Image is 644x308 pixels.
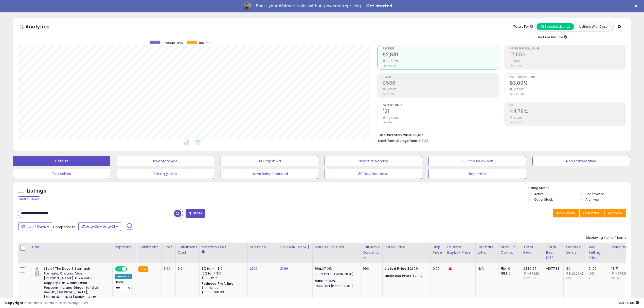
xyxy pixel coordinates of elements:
div: $21.97 [385,274,427,278]
div: Include Returns [531,34,573,40]
div: Fulfillment Cost [178,245,197,255]
span: Ordered Items [383,104,499,107]
small: Prev: 180 [383,121,392,124]
div: Clear All Filters [18,196,40,201]
div: 25.71 [611,276,632,280]
div: 18.71 [611,266,632,271]
b: Lily of The Desert Stomach Formula, Organic Aloe [PERSON_NAME] Juice with Slippery Elm, Chamomile... [44,266,105,305]
b: Business Price: [385,273,413,278]
button: Top Sellers [13,169,110,179]
span: Revenue (prev) [162,41,185,45]
a: Terms of Use [43,300,65,305]
button: Needs to Reprice [325,156,422,166]
small: 0.00% [510,59,520,63]
div: BB Share 24h. [478,245,496,255]
div: Markup on Cost [315,245,359,250]
div: Boost your Walmart sales with AI-powered repricing. [256,4,362,9]
div: Totals For [513,24,533,29]
div: [PERSON_NAME] [280,245,310,250]
div: % [315,279,357,288]
label: Deactivated [585,192,604,196]
b: Total Inventory Value: [378,133,413,137]
small: FBA [138,266,148,272]
span: OFF [126,267,134,271]
p: 17.56% Profit [PERSON_NAME] [315,284,357,288]
div: Close [634,5,639,8]
button: BB Price Below Min [428,156,526,166]
small: Amazon Fees. [202,250,205,254]
div: FBA: 0 [500,266,517,271]
div: 993 [363,266,379,271]
div: Listed Price [385,245,428,250]
div: Title [31,245,110,250]
div: Avg Selling Price [588,245,607,261]
small: Prev: 100.00% [510,93,524,96]
div: 131 [566,266,586,271]
div: 21.99 [588,266,609,271]
div: $10 - $11.72 [202,286,244,290]
div: Min Price [250,245,276,250]
h2: 83.00% [510,80,626,87]
small: (-27.22%) [569,271,583,276]
div: Velocity [611,245,630,250]
h2: 44.78% [510,109,626,115]
small: (-27.23%) [615,271,629,276]
img: 414KMbV6Q-L._SL40_.jpg [32,266,43,277]
b: Listed Price: [385,266,408,271]
span: 2025-09-9 20:05 GMT [617,300,639,305]
span: Compared to: [53,225,76,229]
h2: $2,881 [383,52,499,59]
div: % [315,266,357,276]
div: 15% for > $10 [202,271,244,276]
button: Filters [186,209,205,218]
b: Short Term Storage Fees: [378,139,418,143]
label: Archived [585,197,599,202]
a: 21.20 [250,266,258,271]
button: Aug-25 - Aug-31 [78,222,121,231]
small: Prev: 17.55% [510,64,523,67]
a: 44.80 [323,278,333,283]
button: Listings With Cost [574,23,612,30]
a: 21.99 [280,266,288,271]
small: 0.02% [512,116,522,120]
small: (-27.22%) [527,271,541,276]
a: 8.62 [164,266,171,271]
small: Prev: 44.77% [510,121,523,124]
button: Save View [553,209,579,217]
div: Cost [164,245,173,250]
strong: Copyright [5,300,24,305]
div: 3958.05 [523,276,544,280]
span: ON [116,267,122,271]
button: Default [13,156,110,166]
img: Profile image for Adrian [243,2,252,10]
small: -27.22% [385,59,398,63]
b: Min: [315,266,322,271]
th: The percentage added to the cost of goods (COGS) that forms the calculator for Min & Max prices. [312,243,361,263]
span: Profit [PERSON_NAME] [510,47,626,50]
div: -1077.38 [546,266,560,271]
a: Privacy Policy [66,300,88,305]
span: ROI [510,104,626,107]
div: Ordered Items [566,245,584,255]
small: -27.22% [385,116,398,120]
small: -27.21% [385,88,397,91]
a: Get started [366,4,392,9]
button: Non Competitive [532,156,630,166]
div: Num of Comp. [500,245,519,255]
span: Revenue [383,47,499,50]
div: FBM: 0 [500,271,517,276]
div: 180 [566,276,586,280]
div: Amazon Fees [202,245,245,250]
div: 0.00 [433,266,441,271]
h2: 131 [383,109,499,115]
div: $0.30 min [202,276,244,280]
button: Actions [604,209,626,217]
span: Last 7 Days [26,224,46,229]
div: Amazon AI [115,274,132,279]
button: Selling @ Max [117,169,214,179]
button: All Selected Listings [536,23,574,30]
span: Aug-25 - Aug-31 [86,224,115,229]
span: Profit [383,76,499,79]
h2: 17.55% [510,52,626,59]
div: Preset: [115,280,132,292]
